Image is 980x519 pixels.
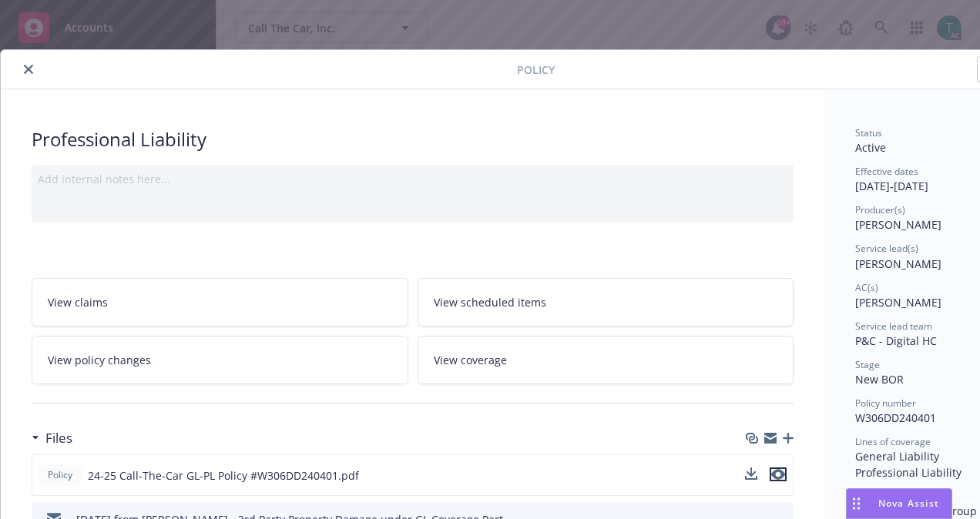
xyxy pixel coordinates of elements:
[878,497,939,510] span: Nova Assist
[434,352,507,368] span: View coverage
[855,372,904,387] span: New BOR
[517,62,555,78] span: Policy
[19,60,38,79] button: close
[855,242,918,255] span: Service lead(s)
[855,358,880,371] span: Stage
[48,352,151,368] span: View policy changes
[855,320,932,333] span: Service lead team
[32,428,72,448] div: Files
[418,336,794,384] a: View coverage
[855,281,878,294] span: AC(s)
[855,435,931,448] span: Lines of coverage
[846,488,952,519] button: Nova Assist
[855,165,918,178] span: Effective dates
[855,217,941,232] span: [PERSON_NAME]
[770,467,787,484] button: preview file
[745,467,757,480] button: download file
[48,294,108,310] span: View claims
[855,256,941,271] span: [PERSON_NAME]
[88,467,359,484] span: 24-25 Call-The-Car GL-PL Policy #W306DD240401.pdf
[32,278,408,326] a: View claims
[45,468,76,482] span: Policy
[745,467,757,484] button: download file
[855,140,886,155] span: Active
[847,489,866,518] div: Drag to move
[32,336,408,384] a: View policy changes
[770,467,787,481] button: preview file
[434,294,546,310] span: View scheduled items
[418,278,794,326] a: View scheduled items
[855,203,905,216] span: Producer(s)
[855,397,916,410] span: Policy number
[32,126,794,152] div: Professional Liability
[38,171,787,187] div: Add internal notes here...
[855,126,882,139] span: Status
[855,333,937,348] span: P&C - Digital HC
[45,428,72,448] h3: Files
[855,295,941,310] span: [PERSON_NAME]
[855,410,936,425] span: W306DD240401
